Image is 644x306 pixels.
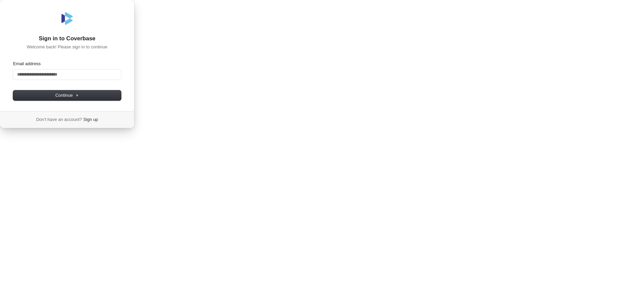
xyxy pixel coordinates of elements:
h1: Sign in to Coverbase [13,35,121,43]
button: Continue [13,90,121,100]
label: Email address [13,61,41,67]
a: Sign up [83,117,98,123]
p: Welcome back! Please sign in to continue [13,44,121,50]
img: Coverbase [59,10,75,27]
span: Don’t have an account? [36,117,82,123]
span: Continue [55,92,79,98]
